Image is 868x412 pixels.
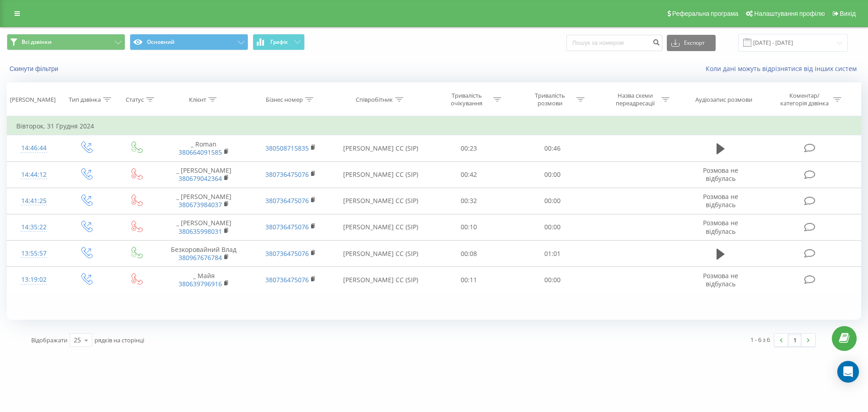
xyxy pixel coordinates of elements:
div: Тривалість розмови [526,92,574,107]
a: 380664091585 [179,148,222,156]
td: [PERSON_NAME] CC (SIP) [334,135,427,161]
div: Аудіозапис розмови [695,96,752,104]
div: Тривалість очікування [443,92,491,107]
a: 380508715835 [265,144,309,152]
div: Бізнес номер [266,96,303,104]
a: 380736475076 [265,196,309,205]
button: Графік [253,34,305,50]
a: 1 [788,334,802,346]
a: 380639796916 [179,279,222,288]
button: Скинути фільтри [7,65,63,73]
div: Клієнт [189,96,206,104]
div: Співробітник [356,96,393,104]
td: 00:08 [427,241,510,267]
div: [PERSON_NAME] [10,96,56,104]
td: [PERSON_NAME] CC (SIP) [334,267,427,293]
td: [PERSON_NAME] CC (SIP) [334,161,427,188]
div: Назва схеми переадресації [611,92,659,107]
button: Всі дзвінки [7,34,125,50]
span: рядків на сторінці [94,336,144,344]
span: Вихід [840,10,856,17]
td: 00:00 [510,161,594,188]
div: 14:41:25 [16,192,52,210]
span: Всі дзвінки [22,38,52,46]
span: Розмова не відбулась [703,166,738,183]
td: 00:10 [427,214,510,240]
td: _ [PERSON_NAME] [160,214,247,240]
a: 380736475076 [265,249,309,258]
td: 01:01 [510,241,594,267]
td: 00:00 [510,188,594,214]
td: [PERSON_NAME] CC (SIP) [334,188,427,214]
a: 380736475076 [265,170,309,179]
div: 14:46:44 [16,139,52,157]
span: Графік [270,39,288,45]
input: Пошук за номером [566,35,662,51]
a: 380673984037 [179,200,222,209]
td: 00:23 [427,135,510,161]
div: 25 [74,336,81,345]
span: Розмова не відбулась [703,192,738,209]
div: Тип дзвінка [69,96,101,104]
span: Налаштування профілю [754,10,825,17]
td: 00:00 [510,267,594,293]
td: 00:46 [510,135,594,161]
a: Коли дані можуть відрізнятися вiд інших систем [706,64,861,73]
div: Статус [126,96,144,104]
div: Open Intercom Messenger [837,361,859,383]
td: _ Майя [160,267,247,293]
div: Коментар/категорія дзвінка [778,92,831,107]
div: 1 - 6 з 6 [750,335,770,344]
td: 00:32 [427,188,510,214]
div: 14:35:22 [16,218,52,236]
td: _ Roman [160,135,247,161]
button: Експорт [667,35,716,51]
a: 380635998031 [179,227,222,236]
td: Вівторок, 31 Грудня 2024 [7,117,861,135]
td: 00:42 [427,161,510,188]
div: 13:55:57 [16,245,52,262]
td: [PERSON_NAME] CC (SIP) [334,241,427,267]
td: _ [PERSON_NAME] [160,188,247,214]
span: Реферальна програма [672,10,739,17]
div: 13:19:02 [16,271,52,289]
button: Основний [130,34,248,50]
div: 14:44:12 [16,166,52,184]
a: 380967676784 [179,253,222,262]
a: 380736475076 [265,223,309,231]
span: Відображати [31,336,67,344]
td: [PERSON_NAME] CC (SIP) [334,214,427,240]
td: 00:00 [510,214,594,240]
td: 00:11 [427,267,510,293]
td: _ [PERSON_NAME] [160,161,247,188]
span: Розмова не відбулась [703,271,738,288]
td: Безкоровайний Влад [160,241,247,267]
a: 380736475076 [265,275,309,284]
a: 380679042364 [179,174,222,183]
span: Розмова не відбулась [703,218,738,235]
